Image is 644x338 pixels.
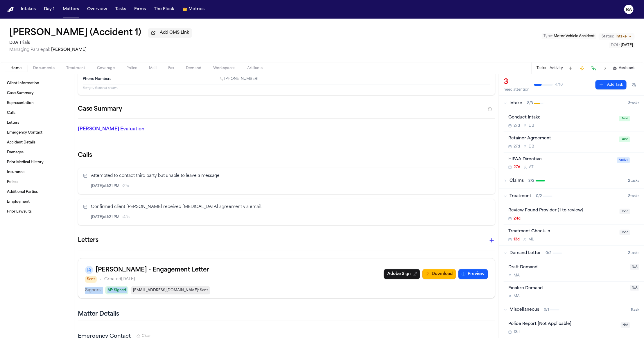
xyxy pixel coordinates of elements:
button: Edit DOL: 2024-07-12 [609,42,635,48]
span: N/A [621,322,630,328]
button: Make a Call [590,64,598,72]
button: Miscellaneous0/11task [499,302,644,317]
button: Overview [85,4,110,15]
a: Case Summary [5,89,69,98]
span: [EMAIL_ADDRESS][DOMAIN_NAME] : Sent [131,286,210,294]
span: DOL : [611,44,620,47]
span: Treatment [66,66,85,71]
span: 4 / 10 [555,82,563,87]
span: Artifacts [247,66,263,71]
span: Assistant [619,66,635,71]
span: Demand [186,66,202,71]
div: Open task: Draft Demand [504,261,644,282]
span: Demand Letter [510,250,541,256]
a: Insurance [5,168,69,177]
span: Intake [510,100,522,106]
span: AF : Signed [105,286,128,294]
span: Documents [33,66,55,71]
span: Managing Paralegal: [9,48,50,52]
h1: Letters [78,236,98,245]
span: Status: [602,34,614,39]
span: Sent [85,276,97,283]
a: Home [7,7,14,12]
span: Treatment [510,193,531,199]
a: Employment [5,197,69,206]
span: M A [514,294,520,299]
p: Confirmed client [PERSON_NAME] received [MEDICAL_DATA] agreement via email. [91,204,490,211]
button: Edit Type: Motor Vehicle Accident [542,33,596,39]
span: Type : [543,35,553,38]
span: Motor Vehicle Accident [554,35,595,38]
div: need attention [504,87,530,92]
a: Call 1 (559) 467-9219 [220,77,259,81]
div: Open task: Police Report [Not Applicable] [504,317,644,338]
a: Client Information [5,79,69,88]
span: Todo [620,230,630,235]
button: Matters [60,4,81,15]
a: Day 1 [42,4,57,15]
div: Open task: Retainer Agreement [504,132,644,153]
div: Retainer Agreement [508,135,616,142]
h1: [PERSON_NAME] (Accident 1) [9,28,141,38]
a: Prior Lawsuits [5,207,69,216]
a: Police [5,177,69,187]
span: M A [514,273,520,278]
button: Activity [550,66,563,71]
button: Add Task [566,64,575,72]
p: [PERSON_NAME] Evaluation [78,126,212,133]
a: Additional Parties [5,187,69,197]
span: Police [126,66,137,71]
span: Workspaces [213,66,236,71]
button: Download [422,269,456,279]
span: 13d [514,330,520,335]
span: • [100,276,101,283]
div: Open task: HIPAA Directive [504,153,644,173]
div: Conduct Intake [508,114,616,121]
div: Treatment Check-In [508,228,616,235]
div: Finalize Demand [508,285,627,292]
h2: Matter Details [78,310,119,318]
a: Letters [5,118,69,127]
p: Attempted to contact third party but unable to leave a message [91,173,490,179]
span: Intake [616,34,627,39]
span: Fax [168,66,174,71]
span: 0 / 2 [546,251,552,256]
button: Tasks [537,66,546,71]
div: Review Found Provider (1 to review) [508,207,616,214]
button: The Flock [152,4,177,15]
button: Demand Letter0/22tasks [499,246,644,261]
a: crownMetrics [180,4,207,15]
span: 27d [514,144,520,149]
button: Preview [458,269,488,279]
div: Open task: Review Found Provider (1 to review) [504,204,644,225]
a: Prior Medical History [5,158,69,167]
span: Done [619,116,630,121]
span: 2 / 3 [527,101,533,106]
h2: Case Summary [78,105,122,114]
span: 2 task s [628,251,639,256]
button: Tasks [113,4,128,15]
a: Damages [5,148,69,157]
button: Add Task [595,80,627,89]
span: Claims [510,178,524,184]
span: D B [529,123,534,128]
h2: DJA Trials [9,39,192,46]
span: Home [10,66,21,71]
span: 0 / 1 [544,308,549,312]
a: Calls [5,108,69,118]
button: Intakes [19,4,38,15]
h2: Calls [78,151,495,159]
span: A T [529,165,534,170]
span: M L [528,237,534,242]
span: Todo [620,209,630,214]
a: Accident Details [5,138,69,147]
div: Open task: Conduct Intake [504,111,644,132]
p: Signers: [85,287,102,294]
span: N/A [630,264,639,270]
div: Open task: Treatment Check-In [504,225,644,245]
a: Representation [5,98,69,108]
button: Firms [132,4,148,15]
